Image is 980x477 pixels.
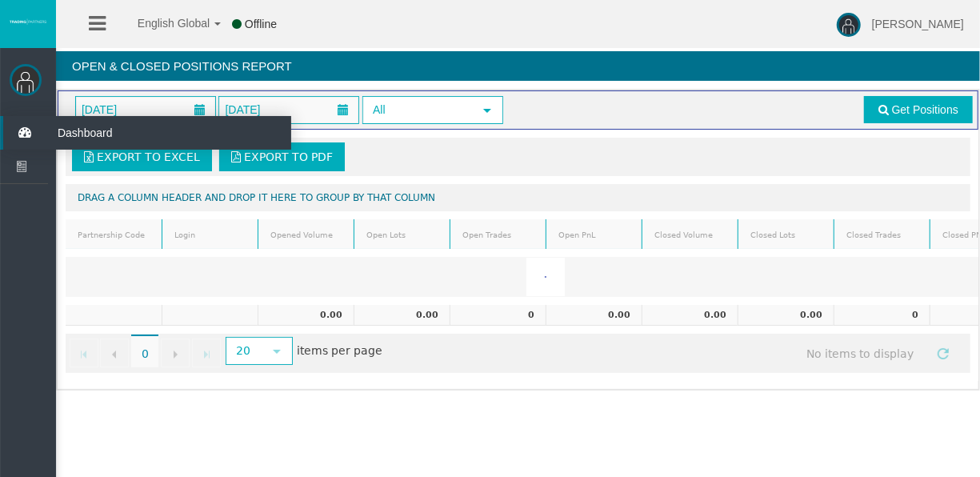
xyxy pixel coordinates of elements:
[66,184,970,211] div: Drag a column header and drop it here to group by that column
[192,339,221,367] a: Go to the last page
[270,345,283,358] span: select
[161,339,190,367] a: Go to the next page
[837,13,861,37] img: user-image
[97,150,200,163] span: Export to Excel
[453,224,544,246] a: Open Trades
[481,104,494,117] span: select
[72,142,212,171] a: Export to Excel
[364,98,473,122] span: All
[645,224,736,246] a: Closed Volume
[642,305,738,326] td: 0.00
[100,339,129,367] a: Go to the previous page
[68,224,160,246] a: Partnership Code
[219,142,345,171] a: Export to PDF
[741,224,832,246] a: Closed Lots
[131,335,158,368] span: 0
[261,224,352,246] a: Opened Volume
[357,224,448,246] a: Open Lots
[930,339,957,366] a: Refresh
[244,150,333,163] span: Export to PDF
[108,348,121,361] span: Go to the previous page
[117,17,210,30] span: English Global
[70,339,98,367] a: Go to the first page
[937,347,950,360] span: Refresh
[892,103,958,116] span: Get Positions
[792,339,929,368] span: No items to display
[169,348,182,361] span: Go to the next page
[200,348,213,361] span: Go to the last page
[549,224,640,246] a: Open PnL
[837,224,928,246] a: Closed Trades
[222,339,382,365] span: items per page
[834,305,930,326] td: 0
[227,339,262,363] span: 20
[354,305,450,326] td: 0.00
[56,51,980,81] h4: Open & Closed Positions Report
[220,98,265,121] span: [DATE]
[78,348,90,361] span: Go to the first page
[245,18,277,30] span: Offline
[258,305,354,326] td: 0.00
[77,98,122,121] span: [DATE]
[165,224,256,246] a: Login
[46,116,202,150] span: Dashboard
[872,18,964,30] span: [PERSON_NAME]
[8,18,48,25] img: logo.svg
[546,305,642,326] td: 0.00
[450,305,546,326] td: 0
[3,116,291,150] a: Dashboard
[738,305,834,326] td: 0.00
